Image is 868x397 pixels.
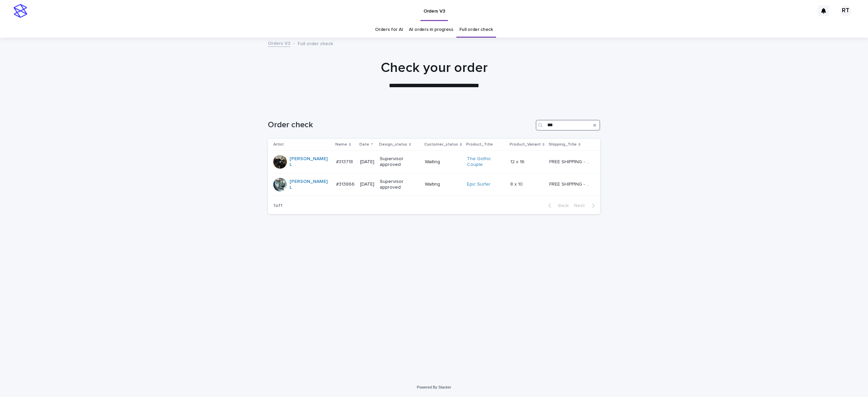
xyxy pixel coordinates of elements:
button: Next [571,203,600,209]
p: FREE SHIPPING - preview in 1-2 business days, after your approval delivery will take 5-10 b.d. [549,180,591,187]
h1: Order check [268,120,533,130]
p: Artist [273,141,284,148]
a: AI orders in progress [409,22,453,38]
p: Supervisor approved [380,156,420,168]
p: [DATE] [360,159,374,165]
div: RT [840,5,851,16]
tr: [PERSON_NAME] L #313866#313866 [DATE]Supervisor approvedWaitingEpic Surfer 8 x 108 x 10 FREE SHIP... [268,173,600,196]
p: Waiting [425,159,461,165]
button: Back [543,203,571,209]
a: The Gothic Couple [467,156,505,168]
p: 1 of 1 [268,197,288,214]
p: Full order check [298,39,333,47]
p: Product_Title [466,141,493,148]
p: [DATE] [360,182,374,187]
h1: Check your order [268,60,600,76]
p: Date [359,141,369,148]
p: #313718 [336,158,354,165]
img: stacker-logo-s-only.png [14,4,27,18]
a: Orders V3 [268,39,290,47]
p: FREE SHIPPING - preview in 1-2 business days, after your approval delivery will take 5-10 b.d. [549,158,591,165]
p: #313866 [336,180,356,187]
p: Product_Variant [510,141,541,148]
a: Orders for AI [375,22,403,38]
input: Search [536,120,600,131]
a: Powered By Stacker [417,385,451,389]
p: Supervisor approved [380,179,420,190]
a: [PERSON_NAME] L [290,179,331,190]
p: Name [335,141,347,148]
a: Full order check [459,22,493,38]
p: 12 x 16 [510,158,526,165]
span: Next [574,203,589,208]
a: [PERSON_NAME] L [290,156,331,168]
p: Customer_status [424,141,458,148]
span: Back [554,203,569,208]
tr: [PERSON_NAME] L #313718#313718 [DATE]Supervisor approvedWaitingThe Gothic Couple 12 x 1612 x 16 F... [268,151,600,173]
p: 8 x 10 [510,180,524,187]
p: Design_status [379,141,407,148]
p: Shipping_Title [549,141,577,148]
a: Epic Surfer [467,182,491,187]
p: Waiting [425,182,461,187]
